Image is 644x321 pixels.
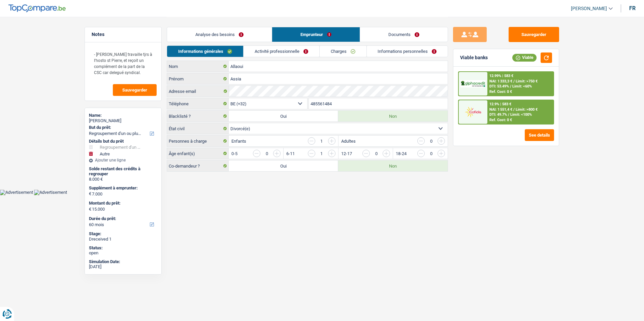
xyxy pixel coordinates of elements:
span: € [89,191,91,197]
span: Sauvegarder [122,88,147,92]
span: NAI: 1 333,3 € [489,79,512,83]
div: 8.000 € [89,177,157,182]
label: État civil [167,123,229,134]
a: Activité professionnelle [244,46,319,57]
div: Viable banks [460,55,488,61]
span: € [89,207,91,212]
div: fr [629,5,636,11]
label: Enfants [231,139,246,143]
span: / [513,79,515,83]
div: 0 [428,139,434,143]
h5: Notes [92,32,155,37]
img: Cofidis [460,106,485,118]
input: 401020304 [309,98,448,109]
span: Limit: <60% [512,84,532,88]
label: 0-5 [231,151,237,156]
div: Dreceived 1 [89,237,157,242]
span: Limit: >800 € [516,107,538,112]
button: Sauvegarder [113,84,157,96]
div: Stage: [89,231,157,237]
span: [PERSON_NAME] [571,6,607,11]
div: Ref. Cost: 0 € [489,90,512,94]
a: Informations personnelles [367,46,448,57]
div: 1 [319,139,325,143]
span: Limit: >750 € [516,79,538,83]
label: But du prêt: [89,125,156,130]
div: [DATE] [89,264,157,270]
div: open [89,250,157,256]
span: Limit: <100% [510,112,532,117]
div: Name: [89,113,157,118]
div: 0 [264,151,270,156]
div: 12.9% | 583 € [489,102,511,106]
a: Informations générales [167,46,243,57]
label: Durée du prêt: [89,216,156,221]
label: Non [338,160,448,171]
a: Charges [320,46,366,57]
label: Prénom [167,73,229,84]
label: Supplément à emprunter: [89,185,156,191]
span: NAI: 1 551,4 € [489,107,512,112]
img: AlphaCredit [460,80,485,88]
a: Analyse des besoins [167,27,272,42]
a: [PERSON_NAME] [566,3,613,14]
button: Sauvegarder [509,27,559,42]
img: Advertisement [34,190,67,195]
div: Détails but du prêt [89,139,157,144]
span: DTI: 53.49% [489,84,509,88]
div: Solde restant des crédits à regrouper [89,166,157,177]
label: Téléphone [167,98,229,109]
label: Oui [229,160,338,171]
label: Personnes à charge [167,136,229,146]
span: / [510,84,511,88]
div: Status: [89,245,157,251]
div: Ajouter une ligne [89,158,157,163]
div: Simulation Date: [89,259,157,264]
button: See details [525,129,554,141]
img: TopCompare Logo [8,4,66,12]
span: / [513,107,515,112]
label: Non [338,111,448,121]
span: DTI: 49.7% [489,112,507,117]
label: Montant du prêt: [89,201,156,206]
label: Adultes [341,139,356,143]
a: Emprunteur [272,27,360,42]
div: Viable [512,54,537,61]
label: Co-demandeur ? [167,160,229,171]
div: [PERSON_NAME] [89,118,157,123]
label: Blacklisté ? [167,111,229,121]
label: Oui [229,111,338,121]
div: 12.99% | 583 € [489,74,513,78]
label: Nom [167,61,229,72]
a: Documents [360,27,448,42]
span: / [508,112,509,117]
label: Adresse email [167,86,229,97]
div: Ref. Cost: 0 € [489,118,512,122]
label: Âge enfant(s) [167,148,229,159]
